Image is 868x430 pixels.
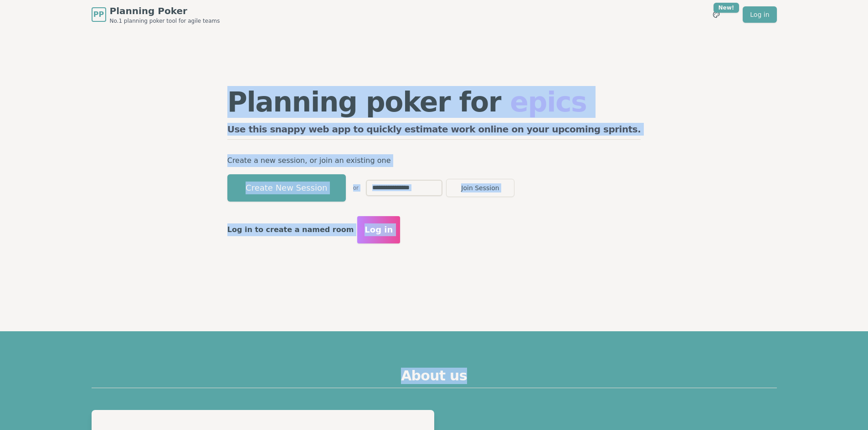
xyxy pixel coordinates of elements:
a: PPPlanning PokerNo.1 planning poker tool for agile teams [92,5,220,25]
p: Create a new session, or join an existing one [227,154,641,167]
button: Log in [357,216,400,243]
h2: Use this snappy web app to quickly estimate work online on your upcoming sprints. [227,123,641,140]
span: PP [93,9,104,20]
a: Log in [743,6,776,23]
span: epics [510,86,586,118]
button: Create New Session [227,174,346,202]
span: No.1 planning poker tool for agile teams [110,17,220,25]
span: or [353,184,359,192]
span: Log in [365,223,393,236]
span: Planning Poker [110,5,220,17]
p: Log in to create a named room [227,223,354,236]
div: New! [714,3,740,13]
h1: Planning poker for [227,88,641,116]
button: Join Session [446,179,514,197]
button: New! [708,6,724,23]
h2: About us [92,368,777,388]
